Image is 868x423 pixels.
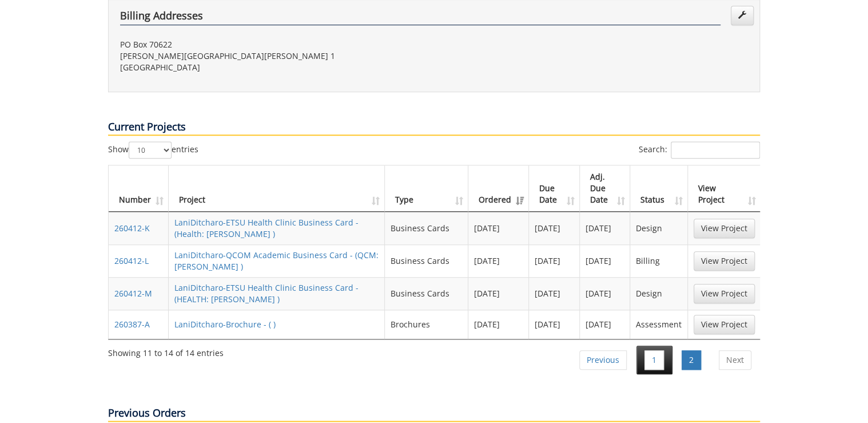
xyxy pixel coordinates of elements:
td: Business Cards [385,212,468,244]
a: 260412-L [114,255,149,266]
td: [DATE] [468,310,529,339]
td: [DATE] [529,310,579,339]
a: LaniDitcharo-ETSU Health Clinic Business Card - (Health: [PERSON_NAME] ) [174,217,359,239]
label: Search: [639,141,760,159]
a: 260412-K [114,223,150,234]
th: Project: activate to sort column ascending [169,165,385,212]
th: Ordered: activate to sort column ascending [468,165,529,212]
a: View Project [694,219,755,238]
label: Show entries [108,141,198,159]
td: [DATE] [529,244,579,277]
a: 260387-A [114,319,150,330]
th: Type: activate to sort column ascending [385,165,468,212]
td: Brochures [385,310,468,339]
a: Next [719,350,751,370]
a: LaniDitcharo-ETSU Health Clinic Business Card - (HEALTH: [PERSON_NAME] ) [174,282,359,305]
th: Due Date: activate to sort column ascending [529,165,579,212]
p: [PERSON_NAME][GEOGRAPHIC_DATA][PERSON_NAME] 1 [120,50,425,62]
td: Assessment [630,310,688,339]
td: [DATE] [580,310,630,339]
td: [DATE] [580,277,630,310]
td: [DATE] [580,244,630,277]
td: [DATE] [468,277,529,310]
td: [DATE] [468,212,529,244]
th: Status: activate to sort column ascending [630,165,688,212]
a: Edit Addresses [731,6,754,25]
p: PO Box 70622 [120,39,425,50]
td: [DATE] [580,212,630,244]
a: View Project [694,251,755,271]
input: Search: [671,141,760,159]
a: View Project [694,284,755,303]
p: [GEOGRAPHIC_DATA] [120,62,425,73]
td: Design [630,212,688,244]
th: Adj. Due Date: activate to sort column ascending [580,165,630,212]
a: View Project [694,315,755,334]
td: [DATE] [468,244,529,277]
td: Business Cards [385,244,468,277]
th: View Project: activate to sort column ascending [688,165,761,212]
p: Previous Orders [108,406,760,422]
select: Showentries [129,141,172,159]
td: Billing [630,244,688,277]
a: LaniDitcharo-Brochure - ( ) [174,319,276,330]
th: Number: activate to sort column ascending [109,165,169,212]
h4: Billing Addresses [120,10,720,25]
a: 1 [644,350,664,370]
a: 2 [682,350,701,370]
td: [DATE] [529,277,579,310]
td: Design [630,277,688,310]
td: Business Cards [385,277,468,310]
a: 260412-M [114,288,152,299]
td: [DATE] [529,212,579,244]
a: Previous [579,350,627,370]
div: Showing 11 to 14 of 14 entries [108,343,224,359]
p: Current Projects [108,120,760,136]
a: LaniDitcharo-QCOM Academic Business Card - (QCM: [PERSON_NAME] ) [174,250,379,272]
